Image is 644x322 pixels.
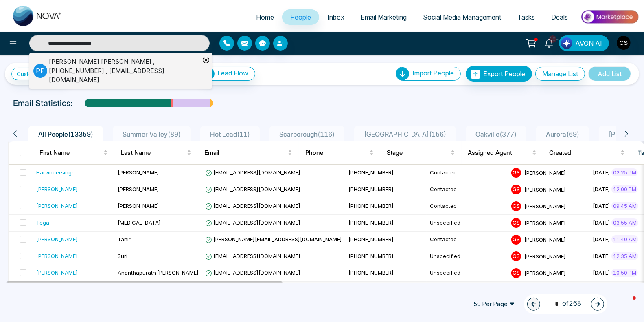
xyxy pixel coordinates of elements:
[319,9,353,25] a: Inbox
[348,219,394,226] span: [PHONE_NUMBER]
[348,269,394,276] span: [PHONE_NUMBER]
[617,36,631,50] img: User Avatar
[118,186,159,192] span: [PERSON_NAME]
[348,236,394,243] span: [PHONE_NUMBER]
[13,97,72,109] p: Email Statistics:
[205,219,300,226] span: [EMAIL_ADDRESS][DOMAIN_NAME]
[550,148,619,158] span: Created
[549,35,556,43] span: 10+
[611,185,638,193] span: 12:00 PM
[511,251,521,261] span: G S
[511,201,521,211] span: G S
[121,148,185,158] span: Last Name
[550,298,581,309] span: of 268
[380,141,462,164] th: Stage
[575,38,602,48] span: AVON AI
[517,13,535,21] span: Tasks
[468,148,530,158] span: Assigned Agent
[118,269,199,276] span: Ananthapurath [PERSON_NAME]
[205,186,300,192] span: [EMAIL_ADDRESS][DOMAIN_NAME]
[49,57,200,85] div: [PERSON_NAME] [PERSON_NAME] , [PHONE_NUMBER] , [EMAIL_ADDRESS][DOMAIN_NAME]
[427,181,508,198] td: Contacted
[466,66,532,82] button: Export People
[205,269,300,276] span: [EMAIL_ADDRESS][DOMAIN_NAME]
[611,235,638,243] span: 11:40 AM
[36,235,78,243] div: [PERSON_NAME]
[551,13,568,21] span: Deals
[524,186,566,192] span: [PERSON_NAME]
[353,9,415,25] a: Email Marketing
[36,252,78,260] div: [PERSON_NAME]
[427,265,508,282] td: Unspecified
[198,141,299,164] th: Email
[593,269,610,276] span: [DATE]
[509,9,543,25] a: Tasks
[543,141,631,164] th: Created
[39,148,102,158] span: First Name
[198,67,255,81] a: Lead FlowLead Flow
[472,130,520,138] span: Oakville ( 377 )
[327,13,344,21] span: Inbox
[593,186,610,192] span: [DATE]
[511,185,521,194] span: G S
[282,9,319,25] a: People
[559,35,609,51] button: AVON AI
[119,130,184,138] span: Summer Valley ( 89 )
[201,67,255,81] button: Lead Flow
[539,35,559,50] a: 10+
[217,69,248,77] span: Lead Flow
[36,168,75,176] div: Harvindersingh
[427,215,508,232] td: Unspecified
[616,294,636,314] iframe: Intercom live chat
[118,203,159,209] span: [PERSON_NAME]
[593,253,610,259] span: [DATE]
[361,130,449,138] span: [GEOGRAPHIC_DATA] ( 156 )
[248,9,282,25] a: Home
[524,169,566,176] span: [PERSON_NAME]
[611,252,638,260] span: 12:35 AM
[511,218,521,228] span: G S
[299,141,380,164] th: Phone
[205,203,300,209] span: [EMAIL_ADDRESS][DOMAIN_NAME]
[204,148,286,158] span: Email
[256,13,274,21] span: Home
[11,68,69,80] a: Custom Filter
[611,202,638,210] span: 09:45 AM
[348,253,394,259] span: [PHONE_NUMBER]
[118,169,159,176] span: [PERSON_NAME]
[387,148,449,158] span: Stage
[348,186,394,192] span: [PHONE_NUMBER]
[524,219,566,226] span: [PERSON_NAME]
[348,203,394,209] span: [PHONE_NUMBER]
[593,236,610,243] span: [DATE]
[118,219,161,226] span: [MEDICAL_DATA]
[511,168,521,178] span: G S
[561,37,572,49] img: Lead Flow
[33,64,47,78] p: P P
[580,8,639,26] img: Market-place.gif
[207,130,253,138] span: Hot Lead ( 11 )
[361,13,407,21] span: Email Marketing
[35,130,96,138] span: All People ( 13359 )
[114,141,198,164] th: Last Name
[36,218,49,227] div: Tega
[427,232,508,248] td: Contacted
[593,203,610,209] span: [DATE]
[118,236,131,243] span: Tahir
[415,9,509,25] a: Social Media Management
[33,141,114,164] th: First Name
[423,13,501,21] span: Social Media Management
[118,253,127,259] span: Suri
[593,169,610,176] span: [DATE]
[483,70,525,78] span: Export People
[611,218,638,227] span: 03:55 AM
[36,202,78,210] div: [PERSON_NAME]
[276,130,338,138] span: Scarborough ( 116 )
[427,198,508,215] td: Contacted
[36,269,78,277] div: [PERSON_NAME]
[535,67,585,81] button: Manage List
[511,268,521,278] span: G S
[593,219,610,226] span: [DATE]
[511,235,521,245] span: G S
[543,130,583,138] span: Aurora ( 69 )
